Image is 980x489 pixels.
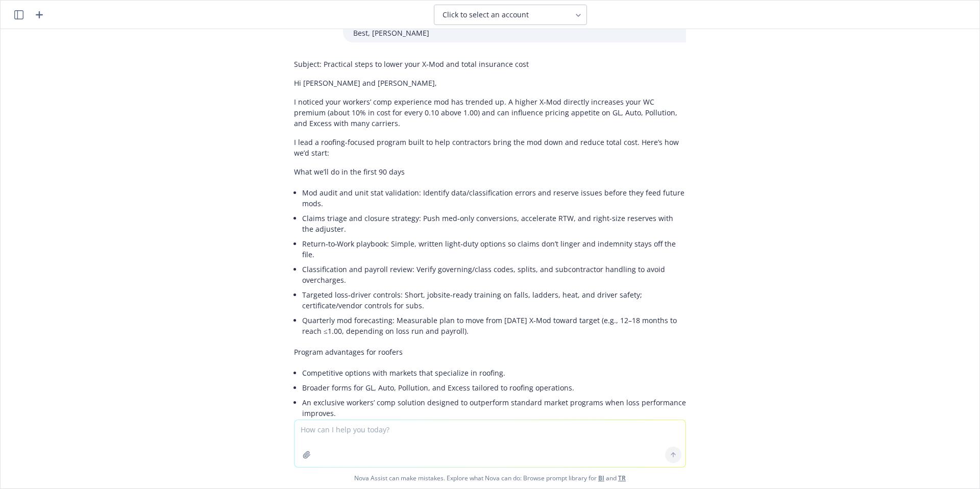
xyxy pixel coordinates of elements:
[294,96,686,129] p: I noticed your workers’ comp experience mod has trended up. A higher X‑Mod directly increases you...
[294,137,686,158] p: I lead a roofing-focused program built to help contractors bring the mod down and reduce total co...
[434,5,587,25] button: Click to select an account
[302,287,686,313] li: Targeted loss‑driver controls: Short, jobsite-ready training on falls, ladders, heat, and driver ...
[294,166,686,177] p: What we’ll do in the first 90 days
[302,395,686,421] li: An exclusive workers’ comp solution designed to outperform standard market programs when loss per...
[353,28,676,38] p: Best, [PERSON_NAME]
[443,10,529,20] span: Click to select an account
[302,211,686,236] li: Claims triage and closure strategy: Push med‑only conversions, accelerate RTW, and right-size res...
[302,380,686,395] li: Broader forms for GL, Auto, Pollution, and Excess tailored to roofing operations.
[302,236,686,262] li: Return‑to‑Work playbook: Simple, written light‑duty options so claims don’t linger and indemnity ...
[618,474,626,482] a: TR
[302,185,686,211] li: Mod audit and unit stat validation: Identify data/classification errors and reserve issues before...
[302,313,686,338] li: Quarterly mod forecasting: Measurable plan to move from [DATE] X‑Mod toward target (e.g., 12–18 m...
[598,474,604,482] a: BI
[294,347,686,357] p: Program advantages for roofers
[302,365,686,380] li: Competitive options with markets that specialize in roofing.
[294,78,686,88] p: Hi [PERSON_NAME] and [PERSON_NAME],
[294,59,686,69] p: Subject: Practical steps to lower your X‑Mod and total insurance cost
[302,262,686,287] li: Classification and payroll review: Verify governing/class codes, splits, and subcontractor handli...
[5,468,975,488] span: Nova Assist can make mistakes. Explore what Nova can do: Browse prompt library for and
